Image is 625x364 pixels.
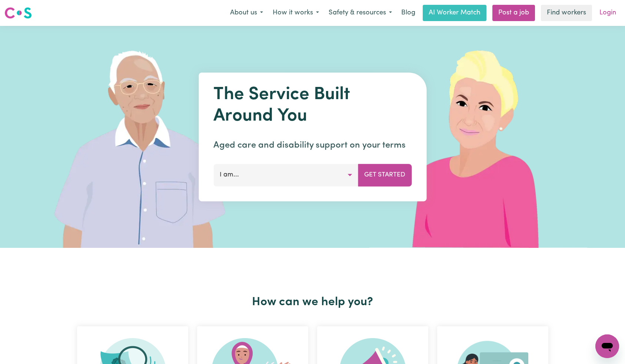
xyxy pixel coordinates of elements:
a: Find workers [541,5,592,21]
a: Login [595,5,621,21]
a: Blog [397,5,420,21]
a: Post a job [492,5,535,21]
a: AI Worker Match [423,5,486,21]
img: Careseekers logo [4,6,32,20]
button: How it works [268,5,324,21]
iframe: Button to launch messaging window [595,334,619,358]
button: Get Started [358,164,412,186]
p: Aged care and disability support on your terms [213,139,412,152]
button: I am... [213,164,358,186]
h1: The Service Built Around You [213,84,412,127]
a: Careseekers logo [4,4,32,21]
h2: How can we help you? [73,295,553,309]
button: Safety & resources [324,5,397,21]
button: About us [225,5,268,21]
